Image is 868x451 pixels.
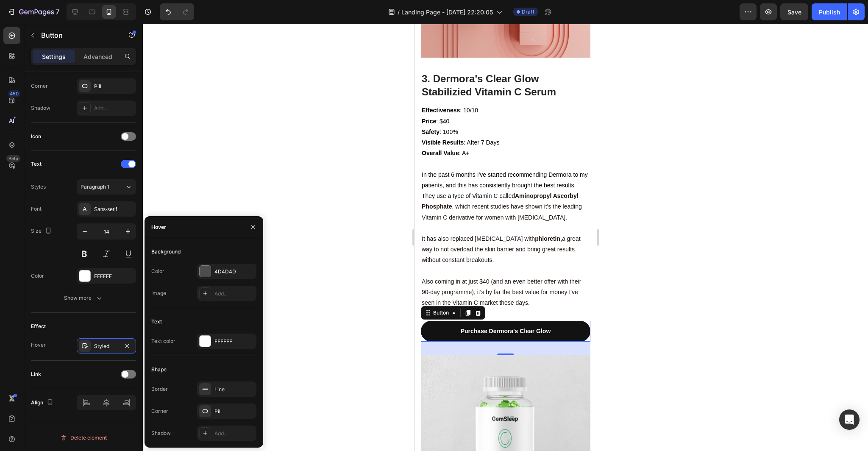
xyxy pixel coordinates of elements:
[31,341,46,349] div: Hover
[6,155,20,162] div: Beta
[522,8,534,16] span: Draft
[8,90,20,97] div: 450
[31,397,55,409] div: Align
[94,206,134,213] div: Sans-serif
[401,8,493,17] span: Landing Page - [DATE] 22:20:05
[151,318,162,326] div: Text
[839,409,860,430] div: Open Intercom Messenger
[31,82,48,90] div: Corner
[214,386,254,393] div: Line
[41,30,113,40] p: Button
[77,179,136,195] button: Paragraph 1
[214,268,254,276] div: 4D4D4D
[160,3,194,20] div: Undo/Redo
[31,104,50,112] div: Shadow
[819,8,840,17] div: Publish
[83,52,112,61] p: Advanced
[214,408,254,415] div: Pill
[151,337,175,345] div: Text color
[3,3,63,20] button: 7
[151,290,166,297] div: Image
[151,407,168,415] div: Corner
[42,52,66,61] p: Settings
[787,8,801,16] span: Save
[214,430,254,437] div: Add...
[214,338,254,345] div: FFFFFF
[94,273,134,280] div: FFFFFF
[151,248,181,256] div: Background
[94,83,134,90] div: Pill
[31,225,53,237] div: Size
[31,205,42,213] div: Font
[151,429,171,437] div: Shadow
[60,433,107,443] div: Delete element
[415,24,597,451] iframe: Design area
[780,3,808,20] button: Save
[31,272,44,280] div: Color
[812,3,847,20] button: Publish
[31,370,41,378] div: Link
[151,267,164,275] div: Color
[151,366,167,373] div: Shape
[56,7,59,17] p: 7
[31,290,136,306] button: Show more
[151,223,166,231] div: Hover
[94,342,119,350] div: Styled
[81,183,109,191] span: Paragraph 1
[151,385,168,393] div: Border
[31,431,136,445] button: Delete element
[31,323,46,330] div: Effect
[31,133,41,140] div: Icon
[398,8,400,17] span: /
[31,160,42,168] div: Text
[31,183,46,191] div: Styles
[64,294,103,302] div: Show more
[214,290,254,298] div: Add...
[94,105,134,112] div: Add...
